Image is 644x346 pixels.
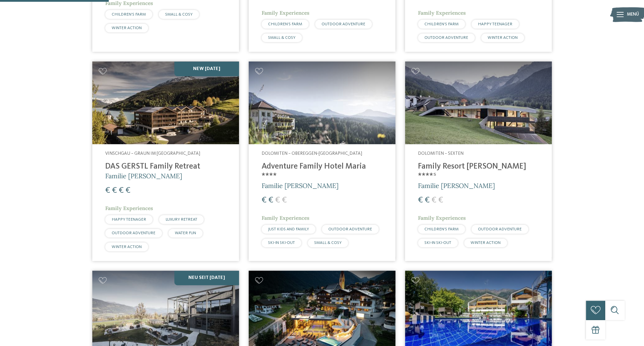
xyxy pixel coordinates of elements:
span: OUTDOOR ADVENTURE [322,22,365,26]
span: CHILDREN’S FARM [424,22,459,26]
h4: Family Resort [PERSON_NAME] ****ˢ [418,162,539,181]
h4: DAS GERSTL Family Retreat [105,162,226,172]
span: OUTDOOR ADVENTURE [328,227,372,231]
span: Familie [PERSON_NAME] [418,182,495,190]
span: Dolomiten – Obereggen-[GEOGRAPHIC_DATA] [262,151,362,156]
span: OUTDOOR ADVENTURE [112,231,155,235]
span: SKI-IN SKI-OUT [268,241,295,245]
img: Familienhotels gesucht? Hier findet ihr die besten! [92,61,239,144]
span: SKI-IN SKI-OUT [424,241,451,245]
span: SMALL & COSY [268,36,295,40]
span: JUST KIDS AND FAMILY [268,227,309,231]
span: € [105,186,110,195]
span: Familie [PERSON_NAME] [105,172,182,180]
span: WINTER ACTION [488,36,518,40]
span: Family Experiences [418,214,466,221]
span: LUXURY RETREAT [165,217,197,222]
span: € [425,196,430,204]
span: € [418,196,423,204]
span: SMALL & COSY [165,12,193,16]
a: Familienhotels gesucht? Hier findet ihr die besten! Dolomiten – Sexten Family Resort [PERSON_NAME... [405,61,552,261]
span: OUTDOOR ADVENTURE [424,36,468,40]
span: Dolomiten – Sexten [418,151,464,156]
span: SMALL & COSY [314,241,342,245]
a: Familienhotels gesucht? Hier findet ihr die besten! Dolomiten – Obereggen-[GEOGRAPHIC_DATA] Adven... [249,61,395,261]
span: CHILDREN’S FARM [424,227,459,231]
h4: Adventure Family Hotel Maria **** [262,162,382,181]
span: Familie [PERSON_NAME] [262,182,339,190]
span: Family Experiences [105,205,153,212]
span: Family Experiences [262,214,310,221]
span: € [438,196,443,204]
span: € [431,196,436,204]
span: OUTDOOR ADVENTURE [478,227,522,231]
span: WINTER ACTION [471,241,501,245]
a: Familienhotels gesucht? Hier findet ihr die besten! NEW [DATE] Vinschgau – Graun im [GEOGRAPHIC_D... [92,61,239,261]
span: € [126,186,131,195]
span: Vinschgau – Graun im [GEOGRAPHIC_DATA] [105,151,200,156]
span: Family Experiences [262,9,310,16]
span: € [282,196,287,204]
span: € [275,196,280,204]
img: Adventure Family Hotel Maria **** [249,61,395,144]
span: CHILDREN’S FARM [112,12,146,16]
span: CHILDREN’S FARM [268,22,302,26]
span: € [268,196,273,204]
span: WATER FUN [175,231,196,235]
span: WINTER ACTION [112,26,142,30]
span: € [112,186,117,195]
span: € [119,186,124,195]
span: HAPPY TEENAGER [112,217,146,222]
span: Family Experiences [418,9,466,16]
span: WINTER ACTION [112,245,142,249]
span: € [262,196,267,204]
img: Family Resort Rainer ****ˢ [405,61,552,144]
span: HAPPY TEENAGER [478,22,512,26]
